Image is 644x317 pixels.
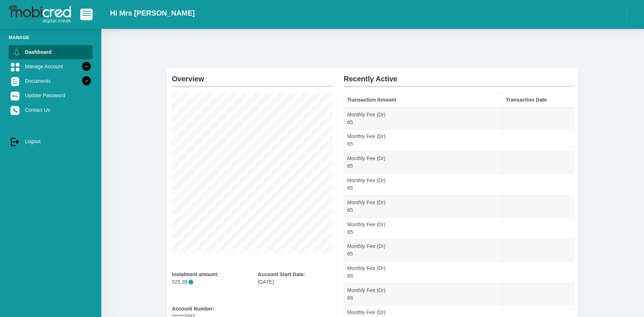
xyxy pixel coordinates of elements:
p: 525.39 [172,278,247,286]
td: Monthly Fee (Dr) 65 [344,217,503,239]
h2: Hi Mrs [PERSON_NAME] [110,9,195,17]
div: [DATE] [258,271,333,286]
td: Monthly Fee (Dr) 65 [344,107,503,129]
td: Monthly Fee (Dr) 65 [344,129,503,151]
a: Dashboard [9,45,93,59]
td: Monthly Fee (Dr) 68 [344,283,503,305]
h2: Recently Active [344,69,573,83]
b: Account Number: [172,306,215,312]
li: Manage [9,34,93,41]
td: Monthly Fee (Dr) 65 [344,151,503,174]
th: Transaction Date [503,93,573,107]
span: i [188,280,193,284]
th: Transaction Amount [344,93,503,107]
a: Manage Account [9,60,93,73]
b: Instalment amount: [172,271,219,277]
a: Contact Us [9,103,93,117]
td: Monthly Fee (Dr) 65 [344,195,503,217]
a: Update Password [9,89,93,102]
a: Logout [9,134,93,148]
td: Monthly Fee (Dr) 65 [344,239,503,261]
td: Monthly Fee (Dr) 68 [344,261,503,283]
h2: Overview [172,69,333,83]
td: Monthly Fee (Dr) 65 [344,174,503,196]
a: Documents [9,74,93,88]
img: logo-mobicred.svg [9,5,71,23]
b: Account Start Date: [258,271,305,277]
